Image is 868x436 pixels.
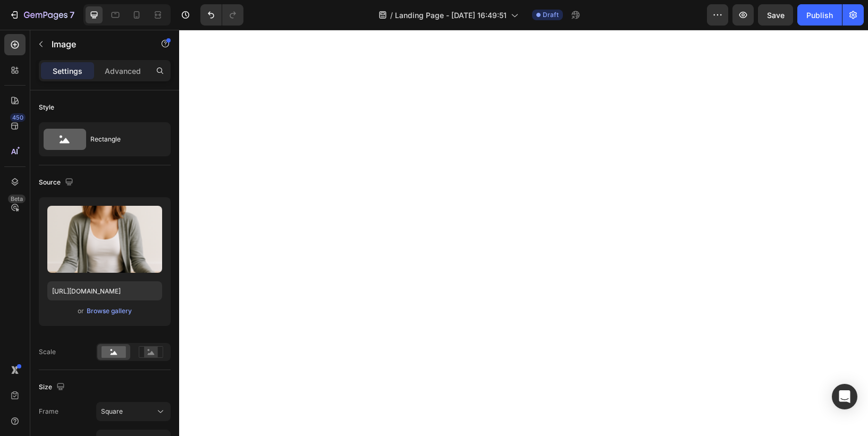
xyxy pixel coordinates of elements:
[8,195,26,203] div: Beta
[53,65,82,77] p: Settings
[39,347,56,357] div: Scale
[90,127,155,152] div: Rectangle
[39,175,75,190] div: Source
[179,30,868,436] iframe: Design area
[767,11,785,20] span: Save
[86,306,132,316] button: Browse gallery
[52,38,142,51] p: Image
[96,402,171,421] button: Square
[70,9,74,21] p: 7
[806,10,833,21] div: Publish
[4,4,79,26] button: 7
[200,4,243,26] div: Undo/Redo
[39,380,67,395] div: Size
[395,10,507,21] span: Landing Page - [DATE] 16:49:51
[78,305,84,317] span: or
[39,103,54,112] div: Style
[758,4,793,26] button: Save
[105,65,141,77] p: Advanced
[47,206,162,273] img: preview-image
[543,10,559,20] span: Draft
[390,10,393,21] span: /
[39,407,58,416] label: Frame
[797,4,842,26] button: Publish
[832,384,857,409] div: Open Intercom Messenger
[47,281,162,300] input: https://example.com/image.jpg
[101,407,123,416] span: Square
[87,306,132,316] div: Browse gallery
[10,113,26,122] div: 450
